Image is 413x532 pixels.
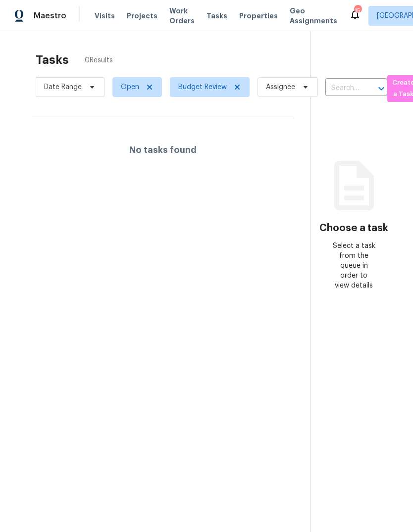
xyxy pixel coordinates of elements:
[127,11,157,21] span: Projects
[266,82,295,92] span: Assignee
[178,82,227,92] span: Budget Review
[121,82,139,92] span: Open
[354,6,361,16] div: 15
[290,6,337,26] span: Geo Assignments
[129,145,197,155] h4: No tasks found
[325,81,360,96] input: Search by address
[34,11,66,21] span: Maestro
[239,11,278,21] span: Properties
[169,6,195,26] span: Work Orders
[85,55,113,65] span: 0 Results
[44,82,82,92] span: Date Range
[332,241,375,290] div: Select a task from the queue in order to view details
[36,55,69,65] h2: Tasks
[206,12,227,19] span: Tasks
[374,82,388,96] button: Open
[95,11,115,21] span: Visits
[319,223,388,233] h3: Choose a task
